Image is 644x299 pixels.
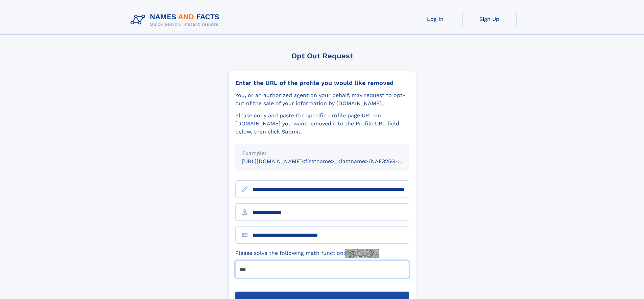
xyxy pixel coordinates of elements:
[462,11,517,27] a: Sign Up
[242,158,422,165] small: [URL][DOMAIN_NAME]<firstname>_<lastname>/NAF325G-xxxxxxxx
[242,149,402,157] div: Example:
[235,79,409,87] div: Enter the URL of the profile you would like removed
[235,249,379,258] label: Please solve the following math function:
[228,52,416,60] div: Opt Out Request
[235,112,409,136] div: Please copy and paste the specific profile page URL on [DOMAIN_NAME] you want removed into the Pr...
[408,11,462,27] a: Log In
[128,11,225,29] img: Logo Names and Facts
[235,91,409,108] div: You, or an authorized agent on your behalf, may request to opt-out of the sale of your informatio...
